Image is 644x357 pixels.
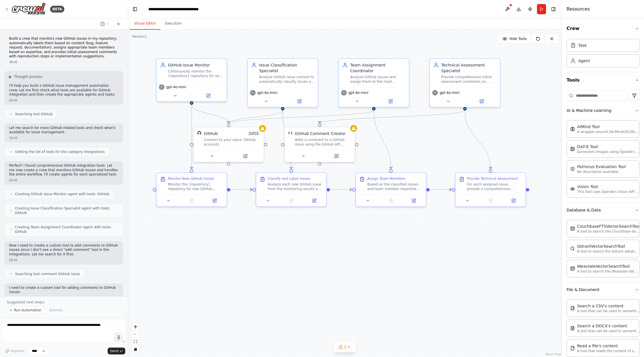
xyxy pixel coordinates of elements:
[577,269,640,274] p: A tool to search the Weaviate database for relevant information on internal documents.
[192,92,224,99] button: Open in side panel
[570,187,575,191] img: VisionTool
[578,43,587,48] div: Task
[229,153,261,160] button: Open in side panel
[132,34,147,39] div: Version 1
[479,197,503,204] button: No output available
[168,182,223,191] div: Monitor the {repository} repository for new GitHub issues that were created in the last {monitori...
[205,197,224,204] button: Open in side panel
[379,197,403,204] button: No output available
[156,172,227,207] div: Monitor New GitHub IssuesMonitor the {repository} repository for new GitHub issues that were crea...
[577,249,640,254] p: A tool to search the Qdrant database for relevant information on internal documents.
[132,338,139,345] button: fit view
[9,178,118,182] div: 16:42
[567,21,639,37] button: Crew
[9,98,118,102] div: 16:42
[578,58,590,64] div: Agent
[467,176,518,181] div: Provide Technical Assessment
[9,60,118,64] div: 16:42
[577,150,640,154] p: Generates images using OpenAI's Dall-E model.
[509,37,527,41] span: Hide Tools
[247,131,261,136] span: Number of enabled actions
[284,127,355,162] div: GitHub Comment CreatorGitHub Comment CreatorAdds a comment to a GitHub issue using the GitHub API...
[50,6,64,13] div: BETA
[570,266,575,271] img: WeaviateVectorSearchTool
[15,225,118,234] span: Creating Team Assignment Coordinator agent with tools: GitHub
[440,90,460,95] span: gpt-4o-mini
[567,37,639,72] div: Crew
[189,105,231,124] g: Edge from 5a22d8c4-98d1-44d5-a1c8-3b774886aa49 to 52880b23-8fd4-4350-a073-88934e2b5be4
[46,306,65,314] button: Dismiss
[567,103,639,118] button: AI & Machine Learning
[108,348,125,354] button: Send
[9,74,42,79] button: ▶Thought process
[570,326,575,330] img: DOCXSearchTool
[11,3,46,15] img: Logo
[320,153,352,160] button: Open in side panel
[570,306,575,310] img: CSVSearchTool
[197,131,202,135] img: GitHub
[247,58,318,108] div: Issue Classification SpecialistAnalyze GitHub issue content to automatically classify issues as b...
[567,6,590,13] h4: Resources
[570,167,575,171] img: PatronusEvalTool
[180,197,204,204] button: No output available
[9,84,118,97] p: I'll help you build a GitHub issue management automation crew. Let me first check what tools are ...
[7,306,44,314] button: Run Automation
[549,5,557,13] button: Hide right sidebar
[160,18,186,30] button: Execution
[577,170,626,174] p: No description available
[132,323,139,353] div: React Flow controls
[295,138,351,147] div: Adds a comment to a GitHub issue using the GitHub API. Requires GITHUB_TOKEN environment variable...
[259,75,314,84] div: Analyze GitHub issue content to automatically classify issues as bug reports, feature requests, o...
[9,243,118,257] p: Now I need to create a custom tool to add comments to GitHub issues since I don't see a direct "a...
[577,323,640,329] div: Search a DOCX's content
[577,124,640,130] div: AIMind Tool
[132,330,139,338] button: zoom out
[570,127,575,131] img: AIMindTool
[577,349,640,353] p: A tool that reads the content of a file. To use this tool, provide a 'file_path' parameter with t...
[317,110,468,124] g: Edge from 6641fbe2-8170-48d9-a21f-c99f28dc2209 to a2a39866-7a1f-4b49-9372-2376d9042f57
[259,62,314,74] div: Issue Classification Specialist
[467,182,522,191] div: For each assigned issue, provide a comprehensive technical assessment comment that helps accelera...
[9,296,118,300] div: 16:43
[567,118,639,202] div: AI & Machine Learning
[9,126,118,135] p: Let me search for more GitHub-related tools and check what's available for issue management:
[148,6,199,12] nav: breadcrumb
[304,197,324,204] button: Open in side panel
[9,258,118,262] div: 16:43
[49,308,62,312] span: Dismiss
[441,75,497,84] div: Provide comprehensive initial assessment comments on GitHub issues including reproduction steps f...
[371,110,394,169] g: Edge from eba4046e-451d-4bad-b96b-eea9ee07f57e to 77287877-f7ca-4117-a386-a253d708e9e9
[344,344,347,350] span: 2
[9,164,118,177] p: Perfect! I found comprehensive GitHub integration tools. Let me now create a crew that monitors G...
[567,282,639,297] button: File & Document
[570,226,575,231] img: CouchbaseFTSVectorSearchTool
[295,131,346,136] div: GitHub Comment Creator
[577,303,640,309] div: Search a CSV's content
[110,349,118,353] span: Send
[430,187,452,193] g: Edge from 77287877-f7ca-4117-a386-a253d708e9e9 to 63211796-3bc0-415d-ab9e-ec6ad877058d
[132,323,139,330] button: zoom in
[15,272,80,276] span: Searching tool comment GitHub issue
[283,98,315,105] button: Open in side panel
[9,74,12,79] span: ▶
[279,197,303,204] button: No output available
[577,223,640,229] div: CouchbaseFTSVectorSearchTool
[11,349,24,353] span: Improve
[350,62,405,74] div: Team Assignment Coordinator
[288,131,293,135] img: GitHub Comment Creator
[567,72,639,88] button: Tools
[577,229,640,234] p: A tool to search the Couchbase database for relevant information on internal documents.
[98,21,112,27] button: Switch to previous chat
[367,182,423,191] div: Based on the classified issues and team member expertise defined in {team_expertise}, assign the ...
[15,150,105,154] span: Getting the list of tools for the category Integrations
[268,182,323,191] div: Analyze each new GitHub issue from the monitoring results and automatically classify them into ap...
[14,308,42,312] span: Run Automation
[166,85,186,89] span: gpt-4o-mini
[404,197,424,204] button: Open in side panel
[256,172,327,207] div: Classify and Label IssuesAnalyze each new GitHub issue from the monitoring results and automatica...
[348,90,368,95] span: gpt-4o-mini
[465,98,498,105] button: Open in side panel
[338,58,409,108] div: Team Assignment CoordinatorAnalyze GitHub issues and assign them to the most appropriate team mem...
[455,172,526,207] div: Provide Technical AssessmentFor each assigned issue, provide a comprehensive technical assessment...
[577,164,626,170] div: Patronus Evaluation Tool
